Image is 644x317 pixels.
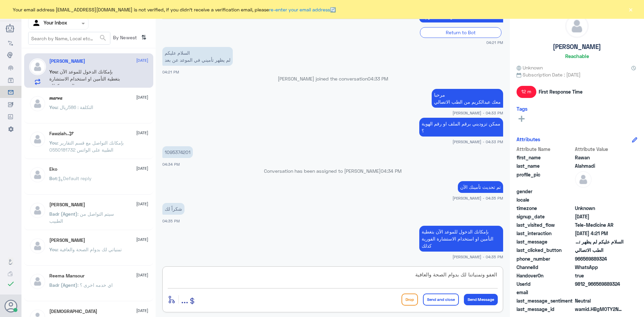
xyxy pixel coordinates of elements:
[575,289,624,296] span: null
[517,280,574,287] span: UserId
[181,292,188,307] button: ...
[181,293,188,305] span: ...
[575,146,624,153] span: Attribute Value
[49,282,77,288] span: Badr (Agent)
[49,273,85,279] h5: Reema Mansour
[575,238,624,245] span: السلام عليكم لم يظهر تأميني في الموعد عن بعد
[575,205,624,212] span: Unknown
[517,205,574,212] span: timezone
[575,255,624,262] span: 966569889324
[517,136,540,142] h6: Attributes
[575,188,624,195] span: null
[575,196,624,203] span: null
[517,146,574,153] span: Attribute Name
[7,280,15,288] i: check
[452,254,503,260] span: [PERSON_NAME] - 04:35 PM
[49,58,85,64] h5: Rawan Alahmadi
[575,247,624,254] span: الطب الاتصالي
[575,272,624,279] span: true
[381,168,401,174] span: 04:34 PM
[57,175,92,181] span: : Default reply
[517,162,574,169] span: last_name
[458,181,503,193] p: 10/9/2025, 4:35 PM
[49,237,85,243] h5: Mohammed ALRASHED
[575,221,624,228] span: Tele-Medicine AR
[162,70,179,74] span: 04:21 PM
[162,75,503,82] p: [PERSON_NAME] joined the conversation
[49,175,57,181] span: Bot
[517,196,574,203] span: locale
[29,237,46,254] img: defaultAdmin.png
[136,57,148,63] span: [DATE]
[162,162,180,166] span: 04:34 PM
[539,88,583,95] span: First Response Time
[452,195,503,201] span: [PERSON_NAME] - 04:35 PM
[4,300,17,312] button: Avatar
[49,69,57,74] span: You
[49,309,97,314] h5: سبحان الله
[452,139,503,145] span: [PERSON_NAME] - 04:33 PM
[566,15,588,38] img: defaultAdmin.png
[575,230,624,237] span: 2025-09-10T13:21:13.408Z
[517,264,574,271] span: ChannelId
[13,6,336,13] span: Your email address [EMAIL_ADDRESS][DOMAIN_NAME] is not verified, if you didn't receive a verifica...
[419,226,503,252] p: 10/9/2025, 4:35 PM
[29,32,110,44] input: Search by Name, Local etc…
[575,213,624,220] span: 2025-09-10T13:20:50.46Z
[136,130,148,136] span: [DATE]
[136,201,148,207] span: [DATE]
[627,6,634,13] button: ×
[553,43,601,51] h5: [PERSON_NAME]
[29,58,46,75] img: defaultAdmin.png
[49,95,62,101] h5: 𝒎𝒂𝒓𝒘𝒂
[136,236,148,243] span: [DATE]
[29,95,46,112] img: defaultAdmin.png
[162,146,193,158] p: 10/9/2025, 4:34 PM
[49,202,85,208] h5: Anas
[432,89,503,108] p: 10/9/2025, 4:33 PM
[517,188,574,195] span: gender
[49,247,57,252] span: You
[49,140,124,153] span: : بإمكانك التواصل مع قسم التقارير الطبية على الواتس 0550181732
[29,273,46,290] img: defaultAdmin.png
[136,308,148,314] span: [DATE]
[162,167,503,174] p: Conversation has been assigned to [PERSON_NAME]
[575,171,592,188] img: defaultAdmin.png
[29,131,46,148] img: defaultAdmin.png
[565,53,589,59] h6: Reachable
[49,211,77,217] span: Badr (Agent)
[49,69,120,89] span: : بإمكانك الدخول للموعد الآن بتغطية التأمين او استخدام الاستشارة الفورية كذلك
[401,294,418,306] button: Drop
[517,230,574,237] span: last_interaction
[517,64,543,71] span: Unknown
[575,297,624,304] span: 0
[99,33,107,44] button: search
[136,165,148,171] span: [DATE]
[49,131,74,137] h5: Fawziah..🕊
[99,34,107,42] span: search
[517,86,536,98] span: 12 m
[49,104,57,110] span: You
[517,289,574,296] span: email
[423,294,459,306] button: Send and close
[162,203,184,215] p: 10/9/2025, 4:35 PM
[517,213,574,220] span: signup_date
[575,306,624,313] span: wamid.HBgMOTY2NTY5ODg5MzI0FQIAEhggQUMyQTQ0RDZEN0NFN0Y4OEU3RkUyQTQyMzdDQUUxRTgA
[162,219,180,223] span: 04:35 PM
[110,32,139,45] span: By Newest
[517,272,574,279] span: HandoverOn
[486,40,503,45] span: 04:21 PM
[575,154,624,161] span: Rawan
[420,27,501,38] div: Return to Bot
[517,71,637,78] span: Subscription Date : [DATE]
[162,47,233,66] p: 10/9/2025, 4:21 PM
[517,297,574,304] span: last_message_sentiment
[517,255,574,262] span: phone_number
[77,282,113,288] span: : اي خدمه اخرى ؟
[452,110,503,116] span: [PERSON_NAME] - 04:33 PM
[136,94,148,100] span: [DATE]
[517,171,574,187] span: profile_pic
[57,104,93,110] span: : التكلفة : 586ريال
[141,32,147,43] i: ⇅
[464,294,498,305] button: Send Message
